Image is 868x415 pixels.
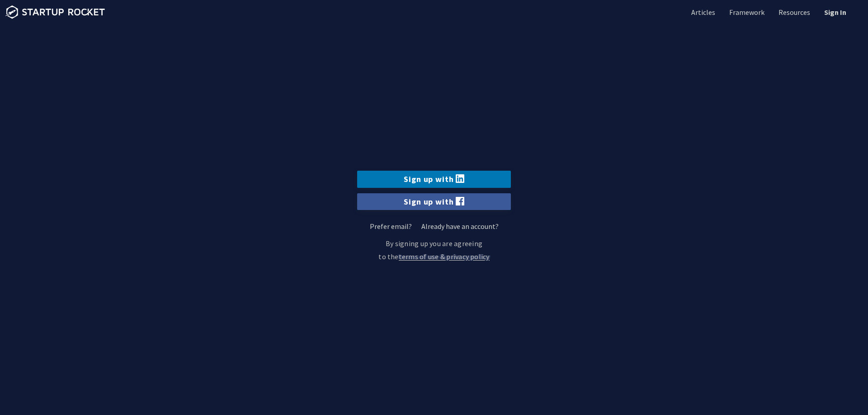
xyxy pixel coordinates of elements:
[421,222,499,231] a: Already have an account?
[370,222,412,231] a: Prefer email?
[777,7,810,17] a: Resources
[357,193,511,210] a: Sign up with
[357,237,511,263] p: By signing up you are agreeing to the
[727,7,764,17] a: Framework
[689,7,715,17] a: Articles
[822,7,846,17] a: Sign In
[399,250,490,263] a: terms of use & privacy policy
[357,171,511,187] a: Sign up with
